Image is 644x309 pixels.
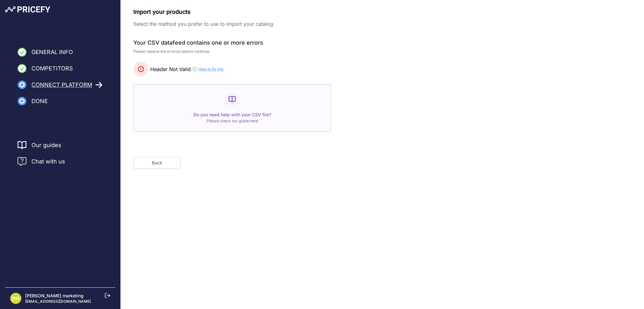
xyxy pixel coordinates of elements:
button: Back [133,157,180,169]
span: Header Not Valid [150,65,191,73]
span: Done [31,97,48,106]
img: Pricefy Logo [5,6,50,13]
h3: Your CSV datafeed contains one or more errors [133,39,331,47]
span: Competitors [31,64,73,73]
span: General Info [31,48,73,57]
p: Import your products [133,8,375,16]
span: Do you need help with your CSV file? [193,112,271,117]
a: Chat with us [18,157,65,166]
span: Chat with us [31,157,65,166]
p: [EMAIL_ADDRESS][DOMAIN_NAME] [25,299,91,304]
span: Connect Platform [31,80,92,89]
a: Please check our guide here [207,119,258,123]
a: How to fix this [198,67,224,72]
a: Our guides [31,141,61,150]
p: [PERSON_NAME] marketing [25,293,91,299]
p: Please resolve the error(s) before continue [133,49,331,54]
p: Select the method you prefer to use to import your catalog [133,20,375,28]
